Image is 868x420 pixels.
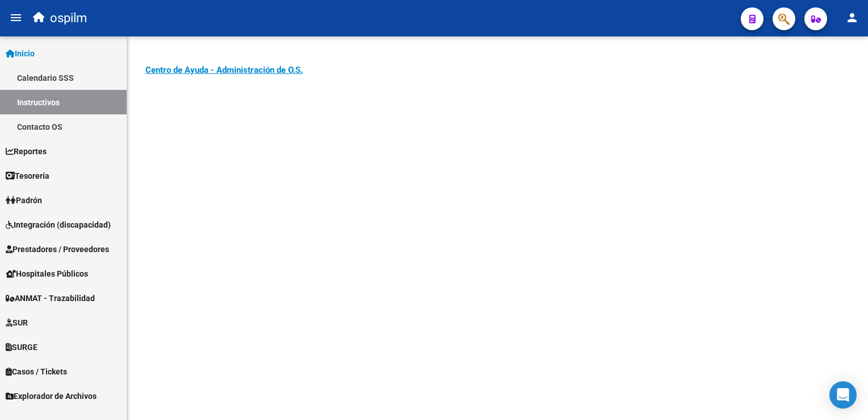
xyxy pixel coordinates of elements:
span: Prestadores / Proveedores [6,243,109,256]
span: ANMAT - Trazabilidad [6,292,95,304]
span: Tesorería [6,170,49,182]
span: Integración (discapacidad) [6,219,111,231]
span: Explorador de Archivos [6,390,97,402]
span: Hospitales Públicos [6,267,88,280]
span: Reportes [6,145,47,158]
div: Open Intercom Messenger [829,381,857,409]
span: Casos / Tickets [6,365,67,378]
span: SUR [6,316,28,329]
span: Padrón [6,194,42,207]
mat-icon: menu [9,11,23,24]
span: ospilm [50,6,87,31]
a: Centro de Ayuda - Administración de O.S. [145,65,303,75]
span: SURGE [6,341,37,353]
mat-icon: person [845,11,859,24]
span: Inicio [6,47,35,60]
